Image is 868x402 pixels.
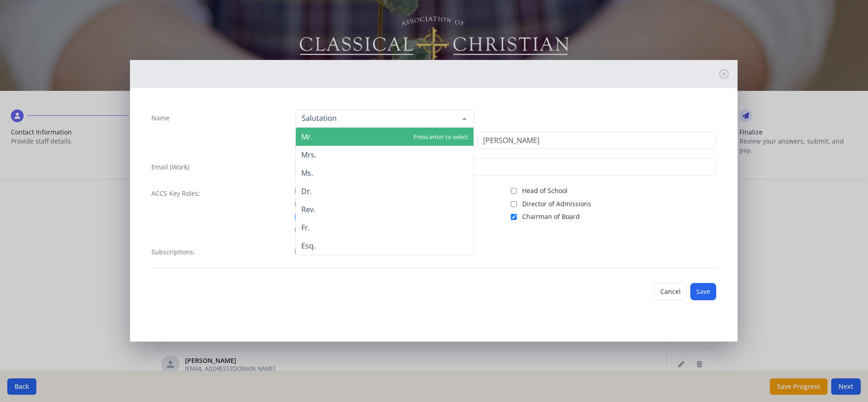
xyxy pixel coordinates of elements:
span: Mrs. [301,150,316,160]
input: Chairman of Board [511,214,517,220]
input: Billing Contact [295,227,301,233]
input: ACCS Account Manager [295,188,301,194]
input: Director of Admissions [511,201,517,207]
input: Head of School [511,188,517,194]
label: ACCS Key Roles: [151,189,200,198]
input: Last Name [477,132,716,149]
button: Cancel [654,283,687,300]
input: contact@site.com [295,158,716,175]
span: Director of Admissions [522,199,591,208]
input: First Name [295,132,474,149]
span: Dr. [301,186,312,196]
span: Ms. [301,168,313,178]
input: TCD Magazine [295,248,301,254]
span: Esq. [301,241,315,251]
label: Email (Work) [151,163,189,172]
span: Fr. [301,223,310,233]
span: Chairman of Board [522,212,580,221]
span: Mr. [301,132,313,142]
label: Subscriptions: [151,248,195,257]
button: Save [690,283,716,300]
label: Name [151,114,170,123]
span: Rev. [301,204,315,214]
span: Head of School [522,186,568,195]
input: Salutation [299,114,455,123]
input: Board Member [295,214,301,220]
input: Public Contact [295,201,301,207]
